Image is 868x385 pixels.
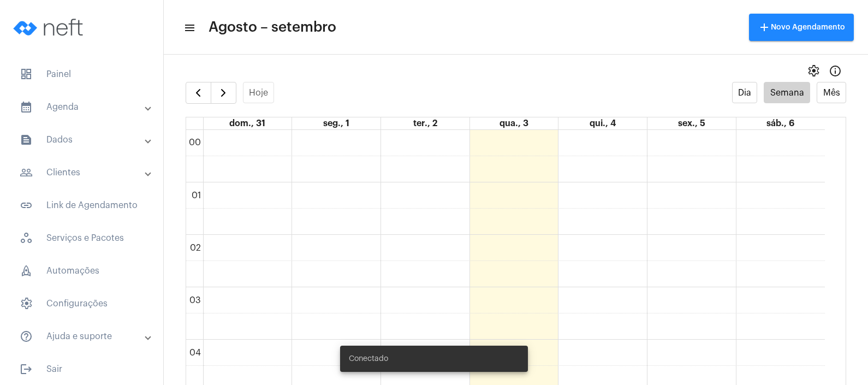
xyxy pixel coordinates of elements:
[187,348,203,358] div: 04
[187,295,203,305] div: 03
[749,14,854,41] button: Novo Agendamento
[20,264,33,277] span: sidenav icon
[9,5,91,49] img: logo-neft-novo-2.png
[20,133,33,146] mat-icon: sidenav icon
[20,166,146,179] mat-panel-title: Clientes
[20,297,33,310] span: sidenav icon
[7,159,163,186] mat-expansion-panel-header: sidenav iconClientes
[758,23,845,31] span: Novo Agendamento
[11,291,152,317] span: Configurações
[20,232,33,245] span: sidenav icon
[11,61,152,87] span: Painel
[11,258,152,284] span: Automações
[20,199,33,212] mat-icon: sidenav icon
[732,82,758,103] button: Dia
[829,64,842,78] mat-icon: Info
[209,19,336,36] span: Agosto – setembro
[20,166,33,179] mat-icon: sidenav icon
[321,117,352,129] a: 1 de setembro de 2025
[189,191,203,200] div: 01
[824,60,846,82] button: Info
[807,64,820,78] span: settings
[758,21,771,34] mat-icon: add
[20,100,33,114] mat-icon: sidenav icon
[411,117,439,129] a: 2 de setembro de 2025
[764,82,810,103] button: Semana
[188,243,203,253] div: 02
[11,225,152,251] span: Serviços e Pacotes
[20,330,33,343] mat-icon: sidenav icon
[186,82,211,104] button: Semana Anterior
[183,21,194,34] mat-icon: sidenav icon
[11,356,152,382] span: Sair
[227,117,267,129] a: 31 de agosto de 2025
[587,117,618,129] a: 4 de setembro de 2025
[764,117,796,129] a: 6 de setembro de 2025
[802,60,824,82] button: settings
[20,133,146,146] mat-panel-title: Dados
[817,82,846,103] button: Mês
[20,100,146,114] mat-panel-title: Agenda
[497,117,531,129] a: 3 de setembro de 2025
[187,138,203,147] div: 00
[211,82,236,104] button: Próximo Semana
[20,330,146,343] mat-panel-title: Ajuda e suporte
[11,192,152,218] span: Link de Agendamento
[7,127,163,153] mat-expansion-panel-header: sidenav iconDados
[7,94,163,120] mat-expansion-panel-header: sidenav iconAgenda
[349,353,388,364] span: Conectado
[20,363,33,376] mat-icon: sidenav icon
[676,117,708,129] a: 5 de setembro de 2025
[7,323,163,350] mat-expansion-panel-header: sidenav iconAjuda e suporte
[20,68,33,81] span: sidenav icon
[243,82,275,103] button: Hoje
